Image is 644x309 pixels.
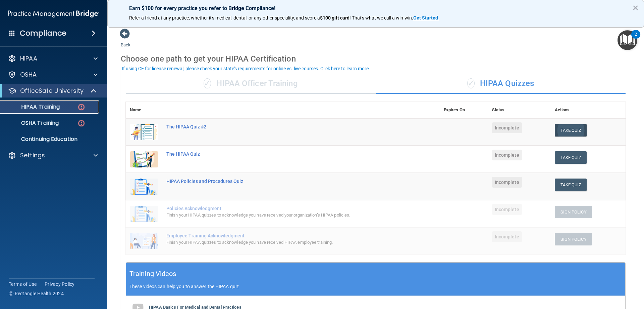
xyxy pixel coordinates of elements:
p: Earn $100 for every practice you refer to Bridge Compliance! [129,5,622,11]
div: HIPAA Policies and Procedures Quiz [166,179,406,184]
span: Incomplete [492,150,522,160]
div: Policies Acknowledgment [166,206,406,211]
div: The HIPAA Quiz #2 [166,124,406,129]
p: HIPAA Training [4,104,60,110]
div: If using CE for license renewal, please check your state's requirements for online vs. live cours... [122,66,370,71]
p: Settings [20,151,45,159]
span: Incomplete [492,177,522,188]
a: Get Started [413,15,439,21]
th: Status [488,102,551,118]
p: Continuing Education [4,136,96,143]
img: PMB logo [8,7,99,21]
span: ✓ [204,78,211,88]
a: OfficeSafe University [8,87,97,95]
h4: Compliance [20,29,66,38]
span: Incomplete [492,204,522,215]
button: If using CE for license renewal, please check your state's requirements for online vs. live cours... [121,65,371,72]
img: danger-circle.6113f641.png [77,119,86,127]
button: Take Quiz [555,124,587,137]
div: Finish your HIPAA quizzes to acknowledge you have received HIPAA employee training. [166,238,406,246]
span: Incomplete [492,231,522,242]
h5: Training Videos [129,268,176,280]
a: Privacy Policy [45,281,75,287]
div: HIPAA Quizzes [376,74,626,94]
strong: Get Started [413,15,438,21]
a: OSHA [8,71,98,79]
p: OSHA Training [4,120,59,126]
div: The HIPAA Quiz [166,151,406,157]
p: OfficeSafe University [20,87,84,95]
p: These videos can help you to answer the HIPAA quiz [129,284,622,289]
p: HIPAA [20,54,37,63]
th: Actions [551,102,626,118]
div: Employee Training Acknowledgment [166,233,406,238]
a: Back [121,34,130,47]
button: Open Resource Center, 2 new notifications [618,30,637,50]
span: Ⓒ Rectangle Health 2024 [9,290,64,297]
button: Take Quiz [555,179,587,191]
strong: $100 gift card [320,15,350,21]
span: ! That's what we call a win-win. [350,15,413,21]
span: Incomplete [492,122,522,133]
img: danger-circle.6113f641.png [77,103,86,111]
button: Close [632,2,639,13]
div: HIPAA Officer Training [126,74,376,94]
div: Finish your HIPAA quizzes to acknowledge you have received your organization’s HIPAA policies. [166,211,406,219]
div: 2 [635,34,637,43]
span: Refer a friend at any practice, whether it's medical, dental, or any other speciality, and score a [129,15,320,21]
a: Settings [8,151,98,159]
span: ✓ [467,78,475,88]
button: Sign Policy [555,206,592,218]
div: Choose one path to get your HIPAA Certification [121,49,631,69]
a: HIPAA [8,54,98,63]
p: OSHA [20,71,37,79]
a: Terms of Use [9,281,37,287]
button: Sign Policy [555,233,592,245]
th: Expires On [440,102,488,118]
button: Take Quiz [555,151,587,164]
th: Name [126,102,162,118]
